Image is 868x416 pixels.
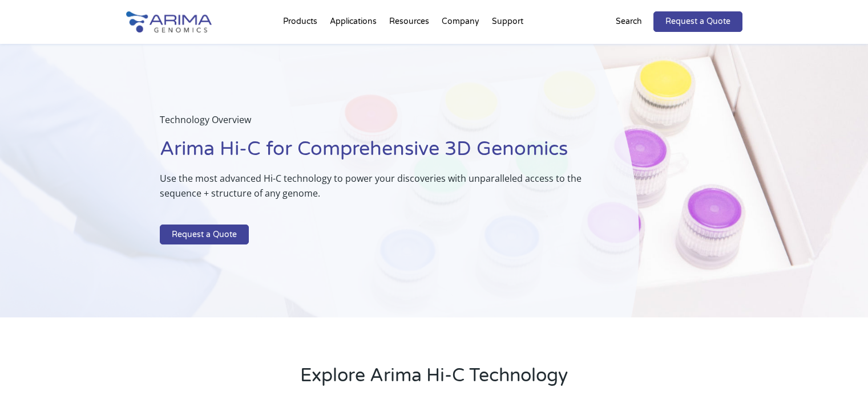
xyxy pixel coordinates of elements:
p: Use the most advanced Hi-C technology to power your discoveries with unparalleled access to the s... [160,171,582,210]
p: Search [616,14,642,29]
a: Request a Quote [653,11,742,32]
p: Technology Overview [160,112,582,136]
img: Arima-Genomics-logo [126,11,212,32]
h2: Explore Arima Hi-C Technology [126,363,742,397]
h1: Arima Hi-C for Comprehensive 3D Genomics [160,136,582,171]
a: Request a Quote [160,225,249,245]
